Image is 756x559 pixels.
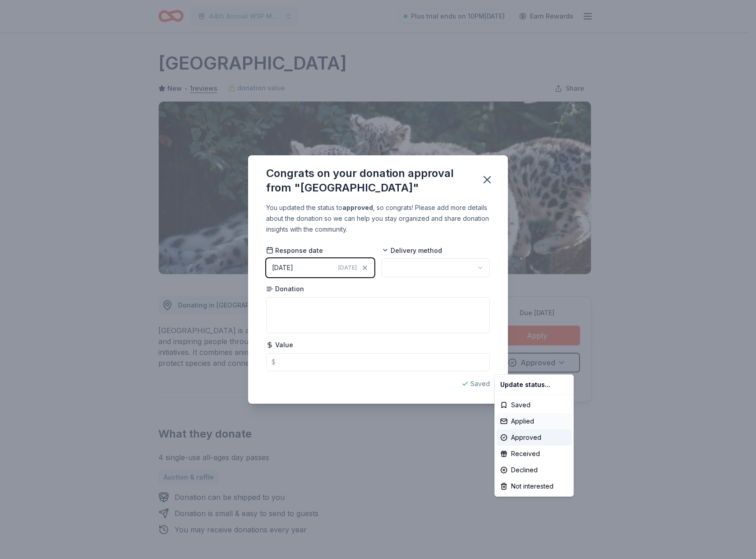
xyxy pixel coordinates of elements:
[497,377,572,393] div: Update status...
[497,462,572,478] div: Declined
[209,11,281,22] span: 44th Annual WSP Memorial Foundation Dinner & Auction
[497,446,572,462] div: Received
[497,478,572,494] div: Not interested
[497,413,572,429] div: Applied
[497,397,572,413] div: Saved
[497,429,572,446] div: Approved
